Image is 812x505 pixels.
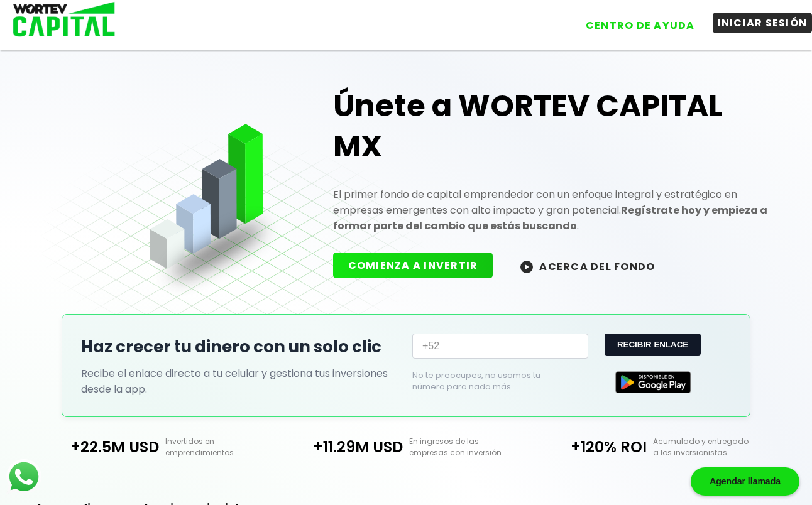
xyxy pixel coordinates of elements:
[333,187,772,234] p: El primer fondo de capital emprendedor con un enfoque integral y estratégico en empresas emergent...
[41,436,160,458] p: +22.5M USD
[333,86,772,166] h1: Únete a WORTEV CAPITAL MX
[581,15,700,36] button: CENTRO DE AYUDA
[81,335,400,359] h2: Haz crecer tu dinero con un solo clic
[412,370,568,393] p: No te preocupes, no usamos tu número para nada más.
[333,253,493,278] button: COMIENZA A INVERTIR
[605,334,701,356] button: RECIBIR ENLACE
[6,459,41,494] img: logos_whatsapp-icon.242b2217.svg
[505,253,670,280] button: ACERCA DEL FONDO
[520,261,533,273] img: wortev-capital-acerca-del-fondo
[615,371,691,393] img: Google Play
[81,366,400,397] p: Recibe el enlace directo a tu celular y gestiona tus inversiones desde la app.
[528,436,647,458] p: +120% ROI
[333,258,506,273] a: COMIENZA A INVERTIR
[691,467,799,496] div: Agendar llamada
[568,6,700,36] a: CENTRO DE AYUDA
[159,436,284,459] p: Invertidos en emprendimientos
[647,436,772,459] p: Acumulado y entregado a los inversionistas
[333,203,767,233] strong: Regístrate hoy y empieza a formar parte del cambio que estás buscando
[403,436,528,459] p: En ingresos de las empresas con inversión
[284,436,403,458] p: +11.29M USD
